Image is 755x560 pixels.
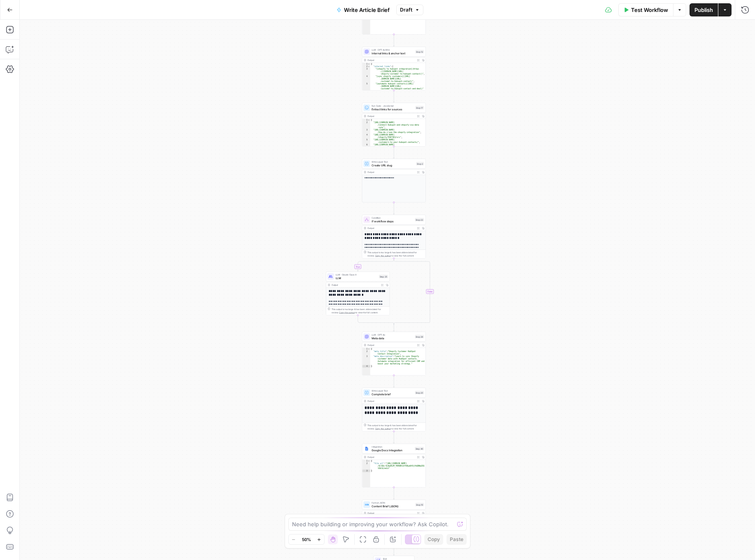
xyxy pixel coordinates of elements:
span: LLM · Claude Opus 4 [336,273,377,276]
g: Edge from step_39 to step_20 [393,376,395,387]
span: Create URL slug [372,163,414,167]
div: 1 [362,460,370,462]
span: Meta data [372,336,413,340]
span: Toggle code folding, rows 1 through 7 [368,63,370,65]
span: Toggle code folding, rows 1 through 4 [368,348,370,350]
button: Test Workflow [618,3,673,16]
div: Step 40 [415,447,424,450]
g: Edge from step_23-conditional-end to step_39 [393,324,395,331]
div: Output [367,399,414,403]
div: 3 [362,129,370,134]
div: Step 25 [379,275,388,278]
div: 3 [362,355,370,365]
div: 4 [362,365,370,368]
span: Write Liquid Text [372,160,414,163]
span: Extract links for sources [372,107,414,111]
div: 6 [362,90,370,93]
g: Edge from step_9 to step_12 [393,35,395,47]
g: Edge from step_17 to step_2 [393,147,395,159]
button: Draft [396,5,423,15]
span: Copy [428,536,440,543]
div: 1 [362,63,370,65]
span: Write Article Brief [344,6,390,14]
span: Complete brief [372,392,413,396]
div: 6 [362,144,370,149]
div: LLM · GPT-4oMeta dataStep 39Output{ "meta_title":"Shopify Customer HubSpot Contact Integration", ... [362,332,426,376]
div: 2 [362,65,370,68]
div: Step 10 [415,503,424,506]
div: 4 [362,134,370,139]
div: Step 2 [416,162,424,166]
span: 50% [302,536,311,543]
div: 2 [362,462,370,470]
div: Output [332,283,379,287]
span: LLM [336,276,377,280]
div: 2 [362,350,370,355]
span: Copy the output [375,427,391,430]
div: Format JSONContent Brief (JSON)Step 10Output{ "Title":"How to Link Shopify Customers to HubSpot C... [362,500,426,544]
div: LLM · GPT-4o MiniInternal links & anchor textStep 12Output{ "internal_links":[ "[shopify to hubsp... [362,47,426,91]
div: 3 [362,68,370,75]
div: Step 12 [415,50,424,54]
div: Step 20 [415,391,424,394]
span: Write Liquid Text [372,389,413,392]
span: Run Code · JavaScript [372,104,414,107]
div: Output [367,455,414,459]
div: Output [367,226,414,230]
span: Copy the output [339,311,355,314]
g: Edge from step_40 to step_10 [393,488,395,499]
span: Integration [372,445,413,448]
div: 5 [362,83,370,90]
button: Write Article Brief [332,3,395,16]
g: Edge from step_23 to step_25 [357,259,394,271]
g: Edge from step_23 to step_23-conditional-end [394,259,430,325]
div: This output is too large & has been abbreviated for review. to view the full content. [367,251,424,257]
button: Paste [446,534,467,545]
button: Publish [690,3,718,16]
div: Output [367,511,414,515]
div: 4 [362,75,370,83]
span: Copy the output [375,254,391,257]
div: Output [367,114,414,118]
span: LLM · GPT-4o [372,333,413,336]
span: Publish [694,6,713,14]
g: Edge from step_2 to step_23 [393,203,395,215]
div: This output is too large & has been abbreviated for review. to view the full content. [367,424,424,430]
span: LLM · GPT-4o Mini [372,48,414,51]
span: If workflow steps [372,219,413,223]
span: Internal links & anchor text [372,51,414,55]
span: Google Docs Integration [372,448,413,452]
g: Edge from step_20 to step_40 [393,432,395,443]
div: Output [367,170,414,174]
span: Toggle code folding, rows 1 through 3 [368,460,370,462]
g: Edge from step_12 to step_17 [393,91,395,103]
img: Instagram%20post%20-%201%201.png [365,447,369,451]
span: Format JSON [372,501,414,504]
div: Step 17 [415,106,424,110]
div: 2 [362,121,370,129]
div: Output [367,58,414,62]
span: Toggle code folding, rows 2 through 6 [368,65,370,68]
div: 3 [362,470,370,472]
div: Step 23 [415,218,424,222]
div: Step 39 [415,335,424,338]
g: Edge from step_10 to end [393,544,395,555]
div: Output [367,343,414,347]
span: Test Workflow [631,6,668,14]
div: 1 [362,348,370,350]
span: Paste [450,536,463,543]
span: Condition [372,216,413,219]
span: Content Brief (JSON) [372,504,414,508]
div: IntegrationGoogle Docs IntegrationStep 40Output{ "file_url":"[URL][DOMAIN_NAME] /d/1Da-VL6qXKzM_Y... [362,444,426,488]
div: Run Code · JavaScriptExtract links for sourcesStep 17Output[ "[URL][DOMAIN_NAME] /connect-hubspot... [362,103,426,147]
div: 5 [362,139,370,144]
button: Copy [424,534,443,545]
span: Toggle code folding, rows 1 through 7 [368,119,370,121]
div: This output is too large & has been abbreviated for review. to view the full content. [332,308,388,314]
div: 1 [362,119,370,121]
span: Draft [400,6,412,14]
g: Edge from step_25 to step_23-conditional-end [358,315,394,325]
